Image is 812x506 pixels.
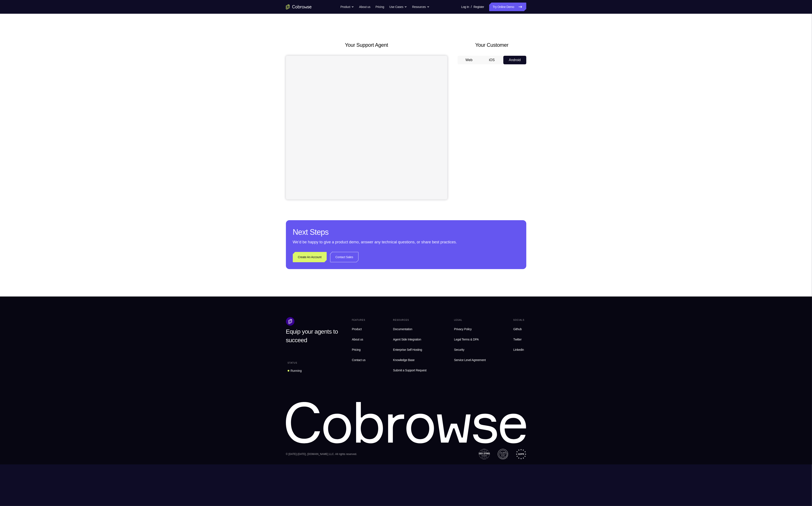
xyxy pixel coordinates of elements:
span: / [471,4,472,9]
span: Legal Terms & DPA [454,338,479,341]
div: Running [291,369,302,373]
a: Log In [461,3,469,11]
h2: Your Customer [458,41,526,49]
span: About us [352,338,363,341]
a: Linkedin [511,345,526,354]
a: Contact Sales [330,252,359,262]
img: GDPR [516,449,526,459]
div: © [DATE]-[DATE], [DOMAIN_NAME] LLC. All rights reserved. [286,452,357,456]
a: Try Online Demo [489,3,526,11]
p: We’d be happy to give a product demo, answer any technical questions, or share best practices. [293,239,519,245]
a: Agent Side Integration [391,335,428,344]
iframe: Agent [286,56,447,199]
span: Service Level Agreement [454,357,486,363]
div: Legal [452,317,487,323]
a: About us [350,335,367,344]
span: Security [454,348,464,351]
button: Resources [412,3,430,11]
span: Knowledge Base [393,358,414,362]
h2: Next Steps [293,227,519,237]
div: Status [286,360,299,366]
a: Security [452,345,487,354]
span: Enterprise Self Hosting [393,347,426,352]
h2: Your Support Agent [286,41,447,49]
a: Documentation [391,325,428,333]
a: Register [474,3,484,11]
a: Contact us [350,356,367,364]
a: About us [359,3,370,11]
img: ISO [479,449,490,459]
span: Pricing [352,348,360,351]
a: Submit a Support Request [391,366,428,375]
a: Service Level Agreement [452,356,487,364]
span: Contact us [352,358,365,362]
button: Product [340,3,354,11]
div: Resources [391,317,428,323]
a: Create An Account [293,252,327,262]
span: Twitter [513,338,522,341]
img: AICPA SOC [498,449,508,459]
span: Agent Side Integration [393,337,426,342]
span: Product [352,327,362,331]
button: Android [503,56,526,64]
span: Documentation [393,327,412,331]
button: iOS [480,56,503,64]
button: Web [458,56,481,64]
a: Pricing [375,3,384,11]
a: Knowledge Base [391,356,428,364]
a: Go to the home page [286,4,312,9]
span: Equip your agents to succeed [286,328,338,343]
a: Pricing [350,345,367,354]
div: Features [350,317,367,323]
a: Privacy Policy [452,325,487,333]
span: Submit a Support Request [393,368,426,373]
a: Running [286,367,304,375]
div: Socials [511,317,526,323]
a: Legal Terms & DPA [452,335,487,344]
a: Enterprise Self Hosting [391,345,428,354]
span: Github [513,327,522,331]
span: Privacy Policy [454,327,472,331]
span: Linkedin [513,348,524,351]
button: Use Cases [389,3,407,11]
a: Github [511,325,526,333]
a: Twitter [511,335,526,344]
a: Product [350,325,367,333]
